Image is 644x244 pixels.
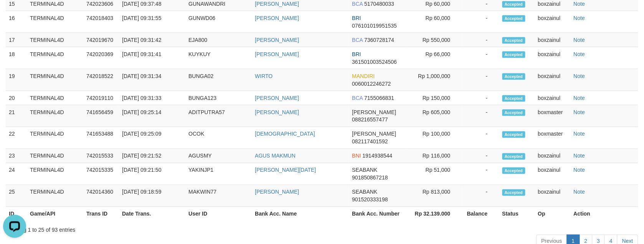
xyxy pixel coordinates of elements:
[6,91,27,105] td: 20
[574,15,585,21] a: Note
[252,207,349,221] th: Bank Acc. Name
[352,37,363,43] span: BCA
[462,69,499,91] td: -
[185,163,252,185] td: YAKINJP1
[535,163,571,185] td: boxzainul
[535,69,571,91] td: boxzainul
[83,91,119,105] td: 742019110
[462,11,499,33] td: -
[352,15,361,21] span: BRI
[499,207,535,221] th: Status
[255,95,299,101] a: [PERSON_NAME]
[363,153,393,159] span: Copy 1914938544 to clipboard
[83,185,119,207] td: 742014360
[502,37,525,44] span: Accepted
[535,127,571,149] td: boxmaster
[352,131,396,137] span: [PERSON_NAME]
[185,207,252,221] th: User ID
[6,105,27,127] td: 21
[574,95,585,101] a: Note
[574,189,585,195] a: Note
[255,167,316,173] a: [PERSON_NAME][DATE]
[119,207,185,221] th: Date Trans.
[119,149,185,163] td: [DATE] 09:21:52
[574,153,585,159] a: Note
[255,73,272,79] a: WIRTO
[27,33,83,47] td: TERMINAL4D
[571,207,638,221] th: Action
[574,131,585,137] a: Note
[255,37,299,43] a: [PERSON_NAME]
[352,51,361,57] span: BRI
[502,15,525,22] span: Accepted
[255,1,299,7] a: [PERSON_NAME]
[352,197,388,203] span: Copy 901520333198 to clipboard
[535,91,571,105] td: boxzainul
[83,163,119,185] td: 742015335
[6,47,27,69] td: 18
[27,91,83,105] td: TERMINAL4D
[462,149,499,163] td: -
[406,69,462,91] td: Rp 1,000,000
[535,149,571,163] td: boxzainul
[502,110,525,116] span: Accepted
[6,33,27,47] td: 17
[406,33,462,47] td: Rp 550,000
[352,139,388,145] span: Copy 082117401592 to clipboard
[364,95,394,101] span: Copy 7155066831 to clipboard
[502,153,525,160] span: Accepted
[185,33,252,47] td: EJA800
[502,1,525,8] span: Accepted
[502,189,525,196] span: Accepted
[185,127,252,149] td: OCOK
[185,69,252,91] td: BUNGA02
[119,185,185,207] td: [DATE] 09:18:59
[406,91,462,105] td: Rp 150,000
[27,207,83,221] th: Game/API
[406,149,462,163] td: Rp 116,000
[502,51,525,58] span: Accepted
[352,117,388,123] span: Copy 088216557477 to clipboard
[255,131,315,137] a: [DEMOGRAPHIC_DATA]
[185,185,252,207] td: MAKWIN77
[83,207,119,221] th: Trans ID
[83,105,119,127] td: 741656459
[406,11,462,33] td: Rp 60,000
[27,11,83,33] td: TERMINAL4D
[502,168,525,174] span: Accepted
[27,105,83,127] td: TERMINAL4D
[119,105,185,127] td: [DATE] 09:25:14
[352,109,396,115] span: [PERSON_NAME]
[364,37,394,43] span: Copy 7360728174 to clipboard
[6,11,27,33] td: 16
[185,47,252,69] td: KUYKUY
[502,131,525,138] span: Accepted
[462,47,499,69] td: -
[255,153,296,159] a: AGUS MAKMUN
[27,47,83,69] td: TERMINAL4D
[574,37,585,43] a: Note
[462,105,499,127] td: -
[255,189,299,195] a: [PERSON_NAME]
[574,167,585,173] a: Note
[27,185,83,207] td: TERMINAL4D
[185,105,252,127] td: ADITPUTRA57
[352,73,375,79] span: MANDIRI
[27,163,83,185] td: TERMINAL4D
[535,185,571,207] td: boxzainul
[83,47,119,69] td: 742020369
[119,91,185,105] td: [DATE] 09:31:33
[255,15,299,21] a: [PERSON_NAME]
[462,163,499,185] td: -
[352,153,361,159] span: BNI
[185,91,252,105] td: BUNGA123
[352,1,363,7] span: BCA
[352,95,363,101] span: BCA
[352,189,377,195] span: SEABANK
[6,223,638,234] div: Showing 1 to 25 of 93 entries
[6,163,27,185] td: 24
[574,109,585,115] a: Note
[83,69,119,91] td: 742018522
[119,127,185,149] td: [DATE] 09:25:09
[185,11,252,33] td: GUNWD06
